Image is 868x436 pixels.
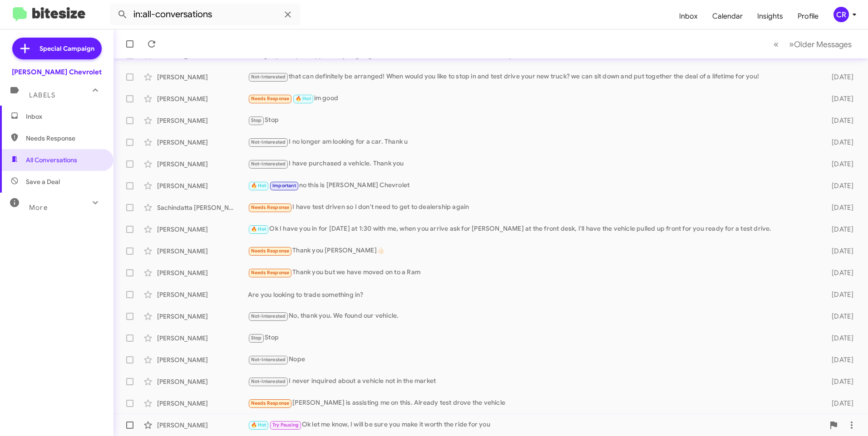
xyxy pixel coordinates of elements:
[251,117,262,123] span: Stop
[39,44,94,53] span: Special Campaign
[248,333,817,343] div: Stop
[817,160,861,169] div: [DATE]
[248,180,817,191] div: no this is [PERSON_NAME] Chevrolet
[248,72,817,82] div: that can definitely be arranged! When would you like to stop in and test drive your new truck? we...
[157,247,248,256] div: [PERSON_NAME]
[248,115,817,126] div: Stop
[251,139,286,145] span: Not-Interested
[817,116,861,125] div: [DATE]
[26,112,103,121] span: Inbox
[817,399,861,408] div: [DATE]
[817,73,861,82] div: [DATE]
[817,268,861,277] div: [DATE]
[157,399,248,408] div: [PERSON_NAME]
[157,94,248,103] div: [PERSON_NAME]
[769,35,857,53] nav: Page navigation example
[768,35,784,53] button: Previous
[817,138,861,147] div: [DATE]
[26,177,60,186] span: Save a Deal
[251,378,286,384] span: Not-Interested
[817,334,861,343] div: [DATE]
[248,137,817,147] div: I no longer am looking for a car. Thank u
[157,203,248,212] div: Sachindatta [PERSON_NAME]
[157,334,248,343] div: [PERSON_NAME]
[272,422,299,428] span: Try Pausing
[157,225,248,234] div: [PERSON_NAME]
[251,226,266,232] span: 🔥 Hot
[817,355,861,364] div: [DATE]
[26,134,103,143] span: Needs Response
[157,355,248,364] div: [PERSON_NAME]
[750,3,790,29] a: Insights
[784,35,857,53] button: Next
[705,3,750,29] a: Calendar
[817,225,861,234] div: [DATE]
[248,398,817,408] div: [PERSON_NAME] is assisting me on this. Already test drove the vehicle
[251,204,290,210] span: Needs Response
[817,181,861,190] div: [DATE]
[251,313,286,319] span: Not-Interested
[26,155,77,165] span: All Conversations
[774,39,779,50] span: «
[157,290,248,299] div: [PERSON_NAME]
[248,224,817,234] div: Ok I have you in for [DATE] at 1:30 with me, when you arrive ask for [PERSON_NAME] at the front d...
[251,248,290,254] span: Needs Response
[248,93,817,104] div: im good
[157,116,248,125] div: [PERSON_NAME]
[817,290,861,299] div: [DATE]
[248,420,824,430] div: Ok let me know, I will be sure you make it worth the ride for you
[251,161,286,167] span: Not-Interested
[110,4,301,25] input: Search
[817,94,861,103] div: [DATE]
[789,39,794,50] span: »
[157,181,248,190] div: [PERSON_NAME]
[12,38,102,59] a: Special Campaign
[251,357,286,363] span: Not-Interested
[29,203,48,212] span: More
[29,91,55,99] span: Labels
[251,270,290,276] span: Needs Response
[248,159,817,169] div: I have purchased a vehicle. Thank you
[248,202,817,213] div: I have test driven so I don't need to get to dealership again
[794,39,852,49] span: Older Messages
[817,377,861,386] div: [DATE]
[272,183,296,189] span: Important
[157,268,248,277] div: [PERSON_NAME]
[817,203,861,212] div: [DATE]
[12,68,102,77] div: [PERSON_NAME] Chevrolet
[157,421,248,430] div: [PERSON_NAME]
[248,311,817,321] div: No, thank you. We found our vehicle.
[790,3,826,29] a: Profile
[248,376,817,387] div: I never inquired about a vehicle not in the market
[251,74,286,80] span: Not-Interested
[251,96,290,102] span: Needs Response
[157,377,248,386] div: [PERSON_NAME]
[248,290,817,299] div: Are you looking to trade something in?
[817,247,861,256] div: [DATE]
[157,160,248,169] div: [PERSON_NAME]
[157,73,248,82] div: [PERSON_NAME]
[251,422,266,428] span: 🔥 Hot
[296,96,311,102] span: 🔥 Hot
[826,7,858,22] button: CR
[251,183,266,189] span: 🔥 Hot
[672,3,705,29] a: Inbox
[248,246,817,256] div: Thank you [PERSON_NAME]👍🏻
[248,267,817,278] div: Thank you but we have moved on to a Ram
[251,335,262,341] span: Stop
[817,312,861,321] div: [DATE]
[248,354,817,365] div: Nope
[833,7,849,22] div: CR
[157,138,248,147] div: [PERSON_NAME]
[251,400,290,406] span: Needs Response
[157,312,248,321] div: [PERSON_NAME]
